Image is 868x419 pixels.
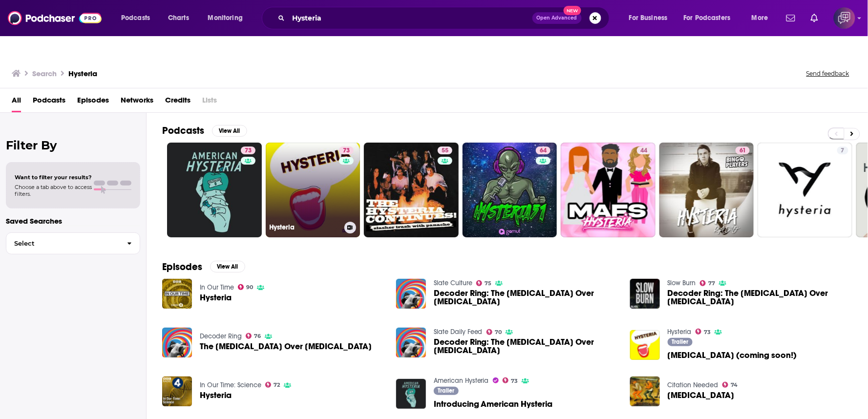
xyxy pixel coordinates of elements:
[659,143,754,237] a: 61
[731,383,738,387] span: 74
[201,10,255,26] button: open menu
[246,333,261,339] a: 76
[668,351,797,359] a: Hysteria (coming soon!)
[165,92,191,112] a: Credits
[339,147,354,154] a: 73
[168,11,189,25] span: Charts
[722,382,738,388] a: 74
[6,138,140,152] h2: Filter By
[740,146,746,156] span: 61
[162,10,195,26] a: Charts
[438,147,452,154] a: 55
[200,391,232,399] a: Hysteria
[758,143,852,237] a: 7
[162,279,192,309] img: Hysteria
[668,289,852,306] span: Decoder Ring: The [MEDICAL_DATA] Over [MEDICAL_DATA]
[704,330,711,335] span: 73
[434,289,618,306] span: Decoder Ring: The [MEDICAL_DATA] Over [MEDICAL_DATA]
[511,379,518,383] span: 73
[630,377,660,406] a: Mass Hysteria
[77,92,109,112] a: Episodes
[622,10,680,26] button: open menu
[12,92,21,112] a: All
[561,143,656,237] a: 44
[238,284,254,290] a: 90
[745,10,781,26] button: open menu
[266,143,360,237] a: 73Hysteria
[162,328,192,357] a: The Hysteria Over Mass Hysteria
[807,10,822,26] a: Show notifications dropdown
[208,11,243,25] span: Monitoring
[364,143,459,237] a: 55
[834,7,855,29] button: Show profile menu
[200,293,232,302] a: Hysteria
[434,400,553,408] a: Introducing American Hysteria
[68,69,97,78] h3: Hysteria
[834,7,855,29] img: User Profile
[677,10,745,26] button: open menu
[200,283,234,292] a: In Our Time
[476,280,492,286] a: 75
[434,377,489,385] a: American Hysteria
[265,382,280,388] a: 72
[343,146,350,156] span: 73
[630,279,660,309] img: Decoder Ring: The Hysteria Over Mass Hysteria
[114,10,163,26] button: open menu
[564,6,581,15] span: New
[537,16,577,21] span: Open Advanced
[202,92,217,112] span: Lists
[834,7,855,29] span: Logged in as corioliscompany
[245,146,252,156] span: 73
[200,381,261,389] a: In Our Time: Science
[684,11,731,25] span: For Podcasters
[841,146,845,156] span: 7
[700,280,716,286] a: 77
[442,146,448,156] span: 55
[434,289,618,306] a: Decoder Ring: The Hysteria Over Mass Hysteria
[438,388,454,394] span: Trailer
[396,379,426,409] img: Introducing American Hysteria
[8,9,102,27] img: Podchaser - Follow, Share and Rate Podcasts
[434,338,618,355] a: Decoder Ring: The Hysteria Over Mass Hysteria
[434,328,483,336] a: Slate Daily Feed
[487,329,502,335] a: 70
[532,12,582,24] button: Open AdvancedNew
[837,147,848,154] a: 7
[15,184,92,197] span: Choose a tab above to access filters.
[736,147,750,154] a: 61
[630,330,660,360] img: Hysteria (coming soon!)
[167,143,262,237] a: 73
[668,391,735,399] span: [MEDICAL_DATA]
[668,289,852,306] a: Decoder Ring: The Hysteria Over Mass Hysteria
[668,328,692,336] a: Hysteria
[463,143,557,237] a: 64
[434,279,472,287] a: Slate Culture
[752,11,768,25] span: More
[33,92,65,112] a: Podcasts
[668,381,719,389] a: Citation Needed
[6,240,119,247] span: Select
[270,223,340,231] h3: Hysteria
[6,232,140,254] button: Select
[121,11,150,25] span: Podcasts
[121,92,153,112] a: Networks
[274,383,280,387] span: 72
[289,10,532,26] input: Search podcasts, credits, & more...
[434,338,618,355] span: Decoder Ring: The [MEDICAL_DATA] Over [MEDICAL_DATA]
[162,377,192,406] img: Hysteria
[503,377,518,383] a: 73
[15,174,92,181] span: Want to filter your results?
[804,69,852,78] button: Send feedback
[6,216,140,226] p: Saved Searches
